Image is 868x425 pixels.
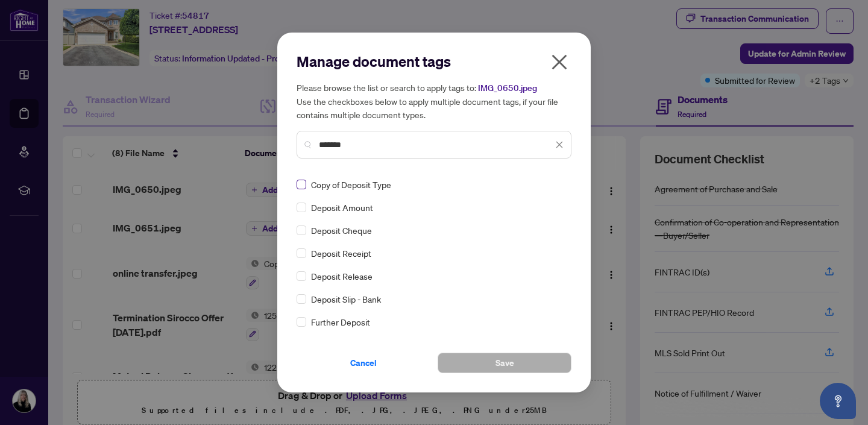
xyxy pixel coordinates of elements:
[297,52,571,71] h2: Manage document tags
[311,178,391,191] span: Copy of Deposit Type
[555,140,564,149] span: close
[550,52,569,72] span: close
[478,83,537,93] span: IMG_0650.jpeg
[350,353,377,373] span: Cancel
[311,292,381,306] span: Deposit Slip - Bank
[311,247,371,260] span: Deposit Receipt
[311,315,370,329] span: Further Deposit
[297,81,571,121] h5: Please browse the list or search to apply tags to: Use the checkboxes below to apply multiple doc...
[311,201,373,214] span: Deposit Amount
[311,224,372,237] span: Deposit Cheque
[438,353,571,373] button: Save
[297,353,430,373] button: Cancel
[820,383,856,419] button: Open asap
[311,269,373,283] span: Deposit Release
